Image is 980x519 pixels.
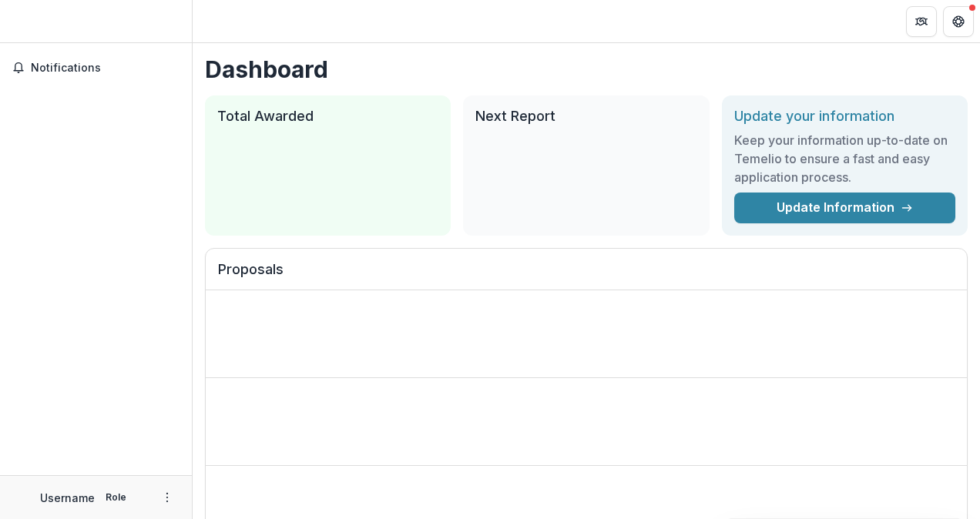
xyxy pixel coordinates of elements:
[475,108,696,125] h2: Next Report
[734,131,955,186] h3: Keep your information up-to-date on Temelio to ensure a fast and easy application process.
[31,62,180,75] span: Notifications
[734,193,955,223] a: Update Information
[218,261,955,290] h2: Proposals
[906,6,937,37] button: Partners
[101,491,131,504] p: Role
[217,108,438,125] h2: Total Awarded
[205,55,968,83] h1: Dashboard
[6,55,186,80] button: Notifications
[158,488,176,507] button: More
[734,108,955,125] h2: Update your information
[943,6,974,37] button: Get Help
[40,490,95,506] p: Username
